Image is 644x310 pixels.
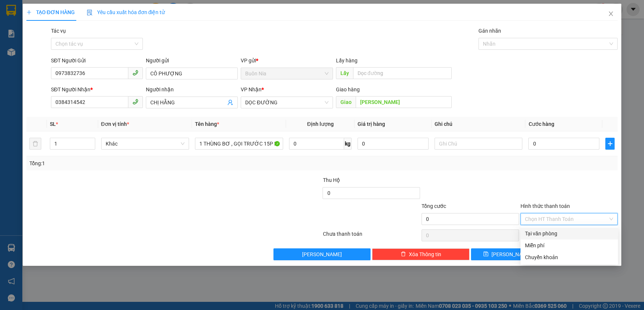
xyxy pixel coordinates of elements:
[353,67,452,79] input: Dọc đường
[478,28,501,34] label: Gán nhãn
[401,251,406,257] span: delete
[26,9,75,15] span: TẠO ĐƠN HÀNG
[422,203,446,209] span: Tổng cước
[106,138,185,149] span: Khác
[336,87,360,92] span: Giao hàng
[87,9,165,15] span: Yêu cầu xuất hóa đơn điện tử
[241,87,262,92] span: VP Nhận
[525,253,613,261] div: Chuyển khoản
[528,121,554,127] span: Cước hàng
[51,56,143,65] div: SĐT Người Gửi
[195,121,219,127] span: Tên hàng
[358,121,385,127] span: Giá trị hàng
[491,250,531,258] span: [PERSON_NAME]
[600,4,621,25] button: Close
[372,248,470,260] button: deleteXóa Thông tin
[146,85,238,94] div: Người nhận
[358,138,429,150] input: 0
[101,121,129,127] span: Đơn vị tính
[29,138,41,150] button: delete
[409,250,441,258] span: Xóa Thông tin
[307,121,333,127] span: Định lượng
[51,28,66,34] label: Tác vụ
[87,10,93,16] img: icon
[525,229,613,238] div: Tại văn phòng
[605,138,615,150] button: plus
[471,248,544,260] button: save[PERSON_NAME]
[132,70,138,76] span: phone
[29,159,249,167] div: Tổng: 1
[132,99,138,105] span: phone
[195,138,283,150] input: VD: Bàn, Ghế
[245,97,328,108] span: DỌC ĐƯỜNG
[245,68,328,79] span: Buôn Nia
[520,203,570,209] label: Hình thức thanh toán
[432,117,526,131] th: Ghi chú
[322,230,421,243] div: Chưa thanh toán
[50,121,56,127] span: SL
[273,248,371,260] button: [PERSON_NAME]
[344,138,352,150] span: kg
[525,241,613,249] div: Miễn phí
[606,141,614,147] span: plus
[302,250,342,258] span: [PERSON_NAME]
[356,96,452,108] input: Dọc đường
[227,99,233,105] span: user-add
[51,85,143,94] div: SĐT Người Nhận
[483,251,488,257] span: save
[241,56,333,65] div: VP gửi
[26,10,32,15] span: plus
[336,96,356,108] span: Giao
[336,58,358,63] span: Lấy hàng
[323,177,340,183] span: Thu Hộ
[435,138,523,150] input: Ghi Chú
[336,67,353,79] span: Lấy
[146,56,238,65] div: Người gửi
[608,11,614,17] span: close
